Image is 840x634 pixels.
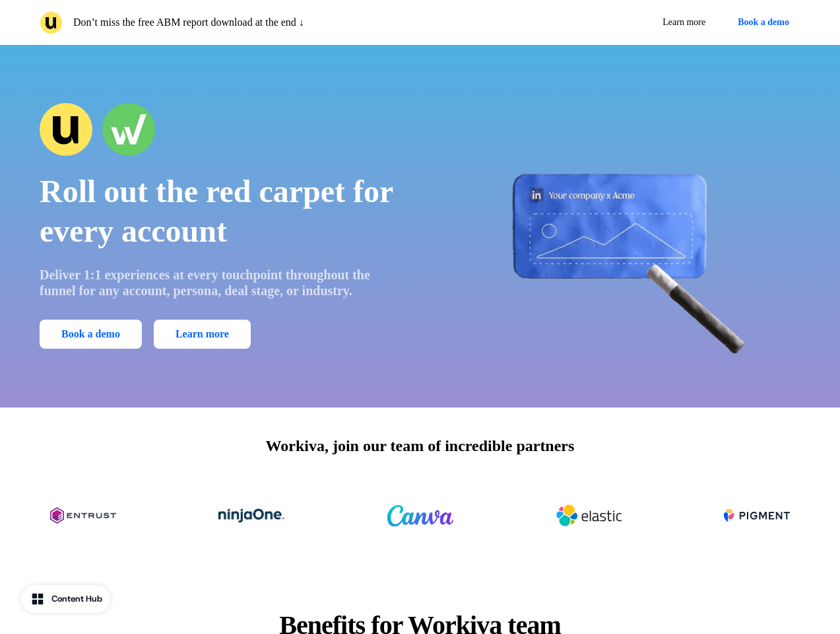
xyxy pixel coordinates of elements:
[266,434,575,458] p: Workiva, join our team of incredible partners
[652,11,716,34] a: Learn more
[40,267,402,299] p: Deliver 1:1 experiences at every touchpoint throughout the funnel for any account, persona, deal ...
[40,174,393,248] span: Roll out the red carpet for every account
[40,320,142,349] button: Book a demo
[21,585,110,613] button: Content Hub
[51,592,102,606] div: Content Hub
[727,11,800,34] button: Book a demo
[73,15,304,30] p: Don’t miss the free ABM report download at the end ↓
[154,320,251,349] a: Learn more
